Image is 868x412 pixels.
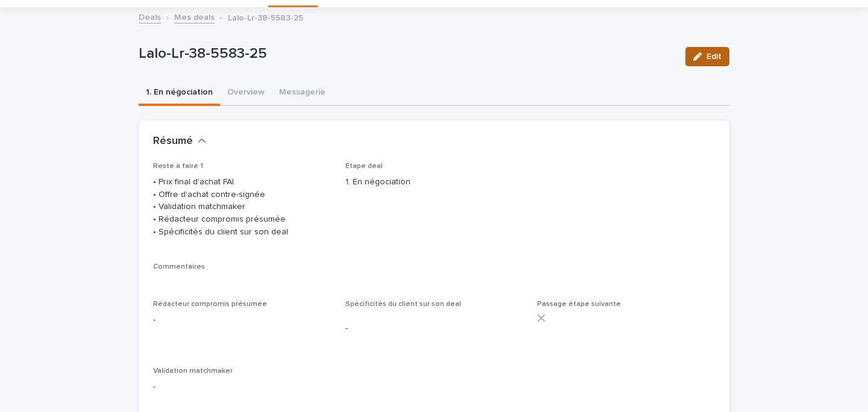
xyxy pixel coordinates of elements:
span: Spécificités du client sur son deal [345,301,461,308]
h2: Résumé [153,135,193,148]
p: 1. En négociation [345,176,523,189]
button: Overview [220,81,272,106]
span: Rédacteur compromis présumée [153,301,267,308]
p: Lalo-Lr-38-5583-25 [139,45,676,63]
span: Validation matchmaker [153,367,233,375]
a: Mes deals [174,10,215,23]
p: - [153,381,331,393]
a: Deals [139,10,161,23]
span: Commentaires [153,263,205,270]
p: - [345,322,523,335]
button: Messagerie [272,81,333,106]
span: Edit [706,52,722,61]
p: - [153,314,331,326]
button: Edit [685,47,729,66]
span: Étape deal [345,163,383,170]
span: Reste à faire 1 [153,163,203,170]
p: Lalo-Lr-38-5583-25 [228,10,303,23]
button: Résumé [153,135,206,148]
p: • Prix final d'achat FAI • Offre d'achat contre-signée • Validation matchmaker • Rédacteur compro... [153,176,331,239]
span: Passage étape suivante [537,301,621,308]
button: 1. En négociation [139,81,220,106]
